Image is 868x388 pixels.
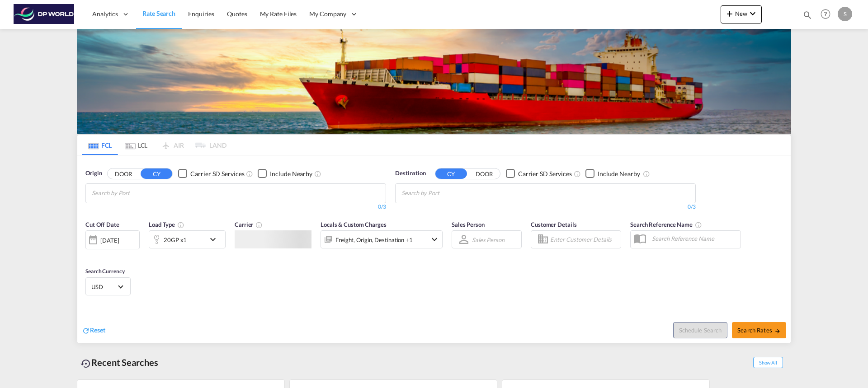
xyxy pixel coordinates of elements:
div: 0/3 [395,203,696,211]
span: Reset [90,326,105,334]
img: LCL+%26+FCL+BACKGROUND.png [77,29,791,134]
span: Rate Search [142,9,175,17]
md-icon: Your search will be saved by the below given name [695,221,702,229]
span: Destination [395,169,426,178]
md-select: Select Currency: $ USDUnited States Dollar [90,280,126,293]
button: icon-plus 400-fgNewicon-chevron-down [721,5,762,23]
div: Freight Origin Destination Factory Stuffingicon-chevron-down [321,230,443,248]
button: Search Ratesicon-arrow-right [732,322,786,338]
div: [DATE] [100,236,119,244]
img: c08ca190194411f088ed0f3ba295208c.png [14,4,75,24]
md-icon: icon-arrow-right [774,328,781,334]
div: 20GP x1 [164,234,187,246]
div: Include Nearby [598,169,640,178]
input: Chips input. [92,186,178,201]
span: Origin [85,169,102,178]
md-checkbox: Checkbox No Ink [178,169,244,178]
md-icon: The selected Trucker/Carrierwill be displayed in the rate results If the rates are from another f... [255,221,263,229]
md-icon: Unchecked: Ignores neighbouring ports when fetching rates.Checked : Includes neighbouring ports w... [643,170,650,178]
md-icon: Unchecked: Ignores neighbouring ports when fetching rates.Checked : Includes neighbouring ports w... [314,170,321,178]
input: Chips input. [401,186,487,201]
md-select: Sales Person [471,233,505,246]
md-checkbox: Checkbox No Ink [258,169,312,178]
md-datepicker: Select [85,248,92,261]
span: Customer Details [531,221,576,228]
md-icon: Unchecked: Search for CY (Container Yard) services for all selected carriers.Checked : Search for... [574,170,581,178]
input: Search Reference Name [647,232,741,245]
md-icon: icon-backup-restore [80,358,91,369]
div: 20GP x1icon-chevron-down [149,230,226,248]
div: icon-magnify [802,10,812,23]
span: Search Rates [737,327,781,334]
div: Freight Origin Destination Factory Stuffing [335,234,413,246]
span: My Company [309,9,346,19]
div: Carrier SD Services [518,169,572,178]
span: Locals & Custom Charges [321,221,387,228]
div: icon-refreshReset [82,326,105,336]
button: DOOR [108,168,139,179]
md-checkbox: Checkbox No Ink [585,169,640,178]
md-icon: icon-chevron-down [429,234,440,245]
button: CY [435,168,467,179]
div: 0/3 [85,203,386,211]
div: OriginDOOR CY Checkbox No InkUnchecked: Search for CY (Container Yard) services for all selected ... [77,155,791,343]
span: Cut Off Date [85,221,119,228]
md-tab-item: FCL [82,135,118,155]
md-icon: Unchecked: Search for CY (Container Yard) services for all selected carriers.Checked : Search for... [246,170,253,178]
span: USD [91,283,117,291]
div: Include Nearby [270,169,312,178]
span: Sales Person [452,221,485,228]
span: New [724,10,758,17]
div: S [838,7,852,21]
button: DOOR [468,168,500,179]
span: Search Reference Name [630,221,702,228]
md-chips-wrap: Chips container with autocompletion. Enter the text area, type text to search, and then use the u... [400,184,491,201]
button: Note: By default Schedule search will only considerorigin ports, destination ports and cut off da... [673,322,727,338]
span: Help [818,6,833,22]
md-tab-item: LCL [118,135,154,155]
span: Search Currency [85,268,125,275]
span: Quotes [227,10,247,18]
md-icon: icon-information-outline [177,221,184,229]
span: Carrier [235,221,263,228]
span: Show All [753,357,783,368]
md-icon: icon-magnify [802,10,812,20]
span: Enquiries [188,10,214,18]
md-icon: icon-plus 400-fg [724,8,735,19]
div: Help [818,6,838,23]
md-pagination-wrapper: Use the left and right arrow keys to navigate between tabs [82,135,226,155]
input: Enter Customer Details [550,233,618,246]
md-icon: icon-refresh [82,327,90,335]
span: Load Type [149,221,184,228]
div: [DATE] [85,230,140,249]
button: CY [141,168,172,179]
span: My Rate Files [260,10,297,18]
md-icon: icon-chevron-down [208,234,223,245]
span: Analytics [92,9,118,19]
div: Carrier SD Services [190,169,244,178]
md-icon: icon-chevron-down [747,8,758,19]
div: Recent Searches [77,352,162,373]
md-checkbox: Checkbox No Ink [506,169,572,178]
md-chips-wrap: Chips container with autocompletion. Enter the text area, type text to search, and then use the u... [90,184,181,201]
